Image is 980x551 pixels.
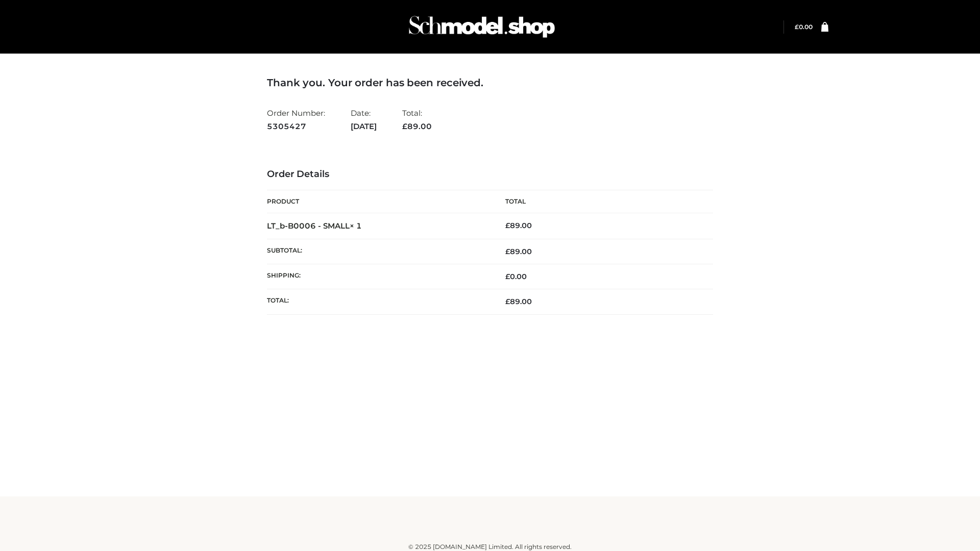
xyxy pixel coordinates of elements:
th: Shipping: [267,264,490,289]
bdi: 89.00 [505,221,532,230]
strong: 5305427 [267,120,325,133]
th: Subtotal: [267,239,490,264]
li: Order Number: [267,104,325,135]
span: £ [505,221,510,230]
span: £ [795,23,799,31]
strong: [DATE] [351,120,377,133]
th: Product [267,190,490,213]
th: Total [490,190,713,213]
a: £0.00 [795,23,813,31]
h3: Thank you. Your order has been received. [267,77,713,89]
bdi: 0.00 [505,272,527,281]
span: £ [505,297,510,306]
span: 89.00 [505,247,532,256]
img: Schmodel Admin 964 [405,7,558,47]
h3: Order Details [267,169,713,180]
th: Total: [267,289,490,314]
strong: × 1 [350,221,362,231]
span: £ [505,247,510,256]
span: 89.00 [505,297,532,306]
span: £ [402,121,407,131]
span: 89.00 [402,121,432,131]
strong: LT_b-B0006 - SMALL [267,221,362,231]
bdi: 0.00 [795,23,813,31]
span: £ [505,272,510,281]
li: Total: [402,104,432,135]
li: Date: [351,104,377,135]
